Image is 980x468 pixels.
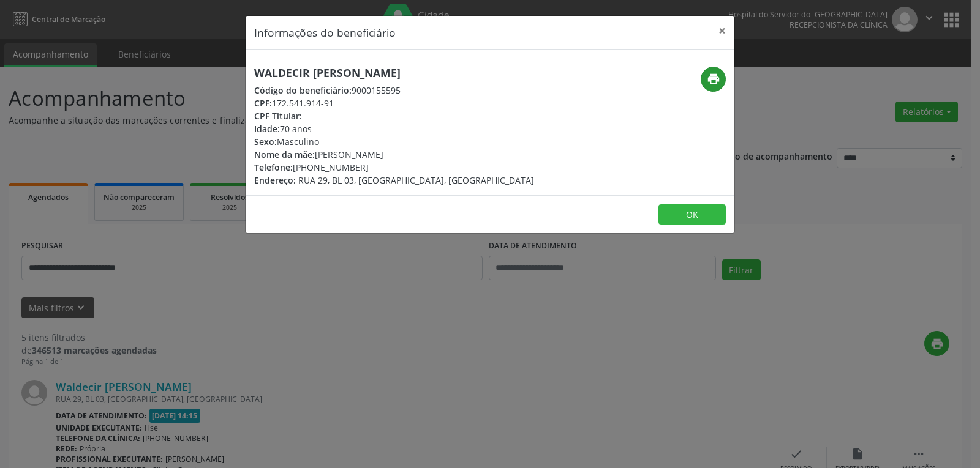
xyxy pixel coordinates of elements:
span: Nome da mãe: [254,149,315,160]
div: 172.541.914-91 [254,97,534,110]
span: Sexo: [254,136,277,147]
span: RUA 29, BL 03, [GEOGRAPHIC_DATA], [GEOGRAPHIC_DATA] [298,174,534,186]
div: 9000155595 [254,84,534,97]
button: OK [658,204,726,225]
button: Close [710,16,734,46]
span: CPF Titular: [254,110,302,122]
div: [PERSON_NAME] [254,148,534,161]
div: 70 anos [254,122,534,135]
button: print [701,67,726,92]
span: CPF: [254,97,272,109]
span: Endereço: [254,174,296,186]
h5: Informações do beneficiário [254,24,396,40]
i: print [707,72,720,86]
span: Código do beneficiário: [254,84,352,96]
div: Masculino [254,135,534,148]
div: -- [254,110,534,122]
span: Telefone: [254,162,293,173]
div: [PHONE_NUMBER] [254,161,534,174]
h5: Waldecir [PERSON_NAME] [254,67,534,80]
span: Idade: [254,123,280,135]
